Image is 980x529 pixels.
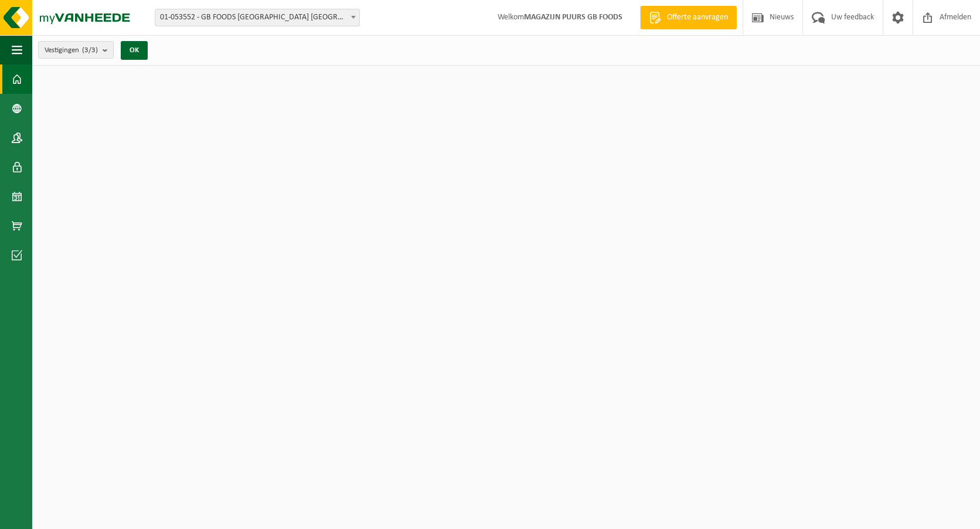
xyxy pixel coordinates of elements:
[45,42,98,59] span: Vestigingen
[664,12,731,23] span: Offerte aanvragen
[640,6,737,29] a: Offerte aanvragen
[155,9,359,26] span: 01-053552 - GB FOODS BELGIUM NV - PUURS-SINT-AMANDS
[155,9,360,26] span: 01-053552 - GB FOODS BELGIUM NV - PUURS-SINT-AMANDS
[524,13,622,22] strong: MAGAZIJN PUURS GB FOODS
[82,46,98,54] count: (3/3)
[38,41,114,59] button: Vestigingen(3/3)
[121,41,148,60] button: OK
